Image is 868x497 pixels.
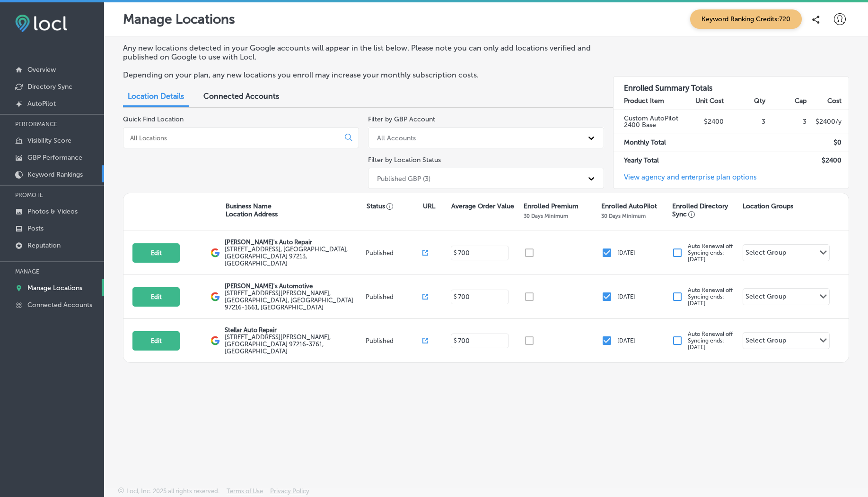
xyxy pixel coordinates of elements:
[614,173,757,189] a: View agency and enterprise plan options
[451,202,514,210] p: Average Order Value
[614,110,683,134] td: Custom AutoPilot 2400 Base
[123,43,595,61] p: Any new locations detected in your Google accounts will appear in the list below. Please note you...
[225,326,364,334] p: Stellar Auto Repair
[766,93,807,110] th: Cap
[366,337,422,344] p: Published
[690,9,802,29] span: Keyword Ranking Credits: 720
[683,93,724,110] th: Unit Cost
[614,152,683,169] td: Yearly Total
[601,213,646,219] p: 30 Days Minimum
[27,171,83,179] p: Keyword Rankings
[123,115,184,123] label: Quick Find Location
[126,488,219,495] p: Locl, Inc. 2025 all rights reserved.
[724,110,766,134] td: 3
[27,224,44,232] p: Posts
[601,202,657,210] p: Enrolled AutoPilot
[27,301,92,309] p: Connected Accounts
[807,134,849,152] td: $ 0
[688,249,724,263] span: Syncing ends: [DATE]
[683,110,724,134] td: $2400
[129,134,337,142] input: All Locations
[454,337,457,344] p: $
[688,243,733,263] p: Auto Renewal off
[27,241,61,249] p: Reputation
[724,93,766,110] th: Qty
[524,202,579,210] p: Enrolled Premium
[132,331,180,351] button: Edit
[27,284,82,292] p: Manage Locations
[366,249,422,257] p: Published
[225,246,364,267] label: [STREET_ADDRESS] , [GEOGRAPHIC_DATA], [GEOGRAPHIC_DATA] 97213, [GEOGRAPHIC_DATA]
[27,137,71,145] p: Visibility Score
[226,202,278,218] p: Business Name Location Address
[617,293,635,300] p: [DATE]
[688,331,733,351] p: Auto Renewal off
[524,213,568,219] p: 30 Days Minimum
[27,100,56,108] p: AutoPilot
[225,283,364,290] p: [PERSON_NAME]'s Automotive
[210,292,220,301] img: logo
[807,152,849,169] td: $ 2400
[454,249,457,256] p: $
[366,293,422,300] p: Published
[377,174,430,182] div: Published GBP (3)
[745,248,786,259] div: Select Group
[614,134,683,152] td: Monthly Total
[210,336,220,345] img: logo
[27,207,78,215] p: Photos & Videos
[614,77,849,93] h3: Enrolled Summary Totals
[210,248,220,257] img: logo
[132,243,180,263] button: Edit
[225,239,364,246] p: [PERSON_NAME]'s Auto Repair
[132,287,180,307] button: Edit
[617,337,635,344] p: [DATE]
[454,293,457,300] p: $
[766,110,807,134] td: 3
[123,70,595,79] p: Depending on your plan, any new locations you enroll may increase your monthly subscription costs.
[27,66,56,74] p: Overview
[672,202,738,218] p: Enrolled Directory Sync
[225,334,364,355] label: [STREET_ADDRESS][PERSON_NAME] , [GEOGRAPHIC_DATA] 97216-3761, [GEOGRAPHIC_DATA]
[688,337,724,351] span: Syncing ends: [DATE]
[203,92,279,101] span: Connected Accounts
[377,134,416,142] div: All Accounts
[368,156,441,164] label: Filter by Location Status
[368,115,435,123] label: Filter by GBP Account
[624,97,664,105] strong: Product Item
[123,11,235,27] p: Manage Locations
[225,290,364,311] label: [STREET_ADDRESS][PERSON_NAME] , [GEOGRAPHIC_DATA], [GEOGRAPHIC_DATA] 97216-1661, [GEOGRAPHIC_DATA]
[128,92,184,101] span: Location Details
[807,110,849,134] td: $ 2400 /y
[15,15,67,32] img: fda3e92497d09a02dc62c9cd864e3231.png
[745,292,786,303] div: Select Group
[423,202,435,210] p: URL
[688,293,724,307] span: Syncing ends: [DATE]
[617,249,635,256] p: [DATE]
[745,336,786,347] div: Select Group
[743,202,793,210] p: Location Groups
[27,83,72,91] p: Directory Sync
[688,287,733,307] p: Auto Renewal off
[367,202,423,210] p: Status
[27,154,82,162] p: GBP Performance
[807,93,849,110] th: Cost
